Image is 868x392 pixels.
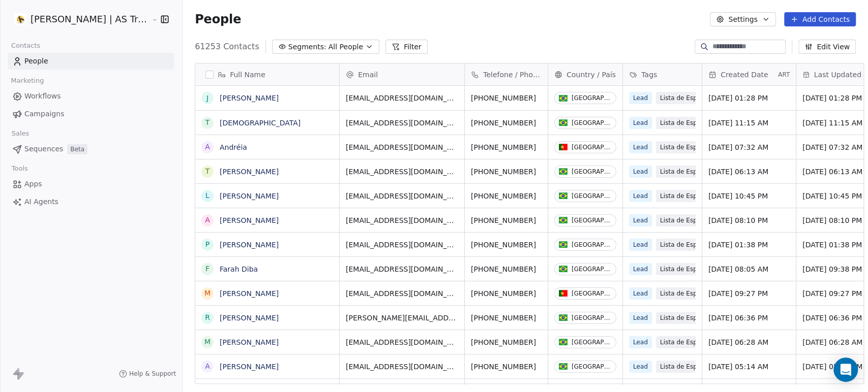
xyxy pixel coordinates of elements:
[67,144,87,154] span: Beta
[24,179,42,189] span: Apps
[205,361,210,372] div: A
[31,13,149,26] span: [PERSON_NAME] | AS Treinamentos
[220,314,279,322] a: [PERSON_NAME]
[833,357,858,382] div: Open Intercom Messenger
[629,117,652,129] span: Lead
[230,70,265,80] span: Full Name
[641,70,657,80] span: Tags
[708,337,790,347] span: [DATE] 06:28 AM
[204,288,211,299] div: M
[708,167,790,177] span: [DATE] 06:13 AM
[14,13,26,25] img: Logo%202022%20quad.jpg
[656,312,723,324] span: Lista de Espera [JS]
[8,88,174,105] a: Workflows
[358,70,378,80] span: Email
[572,144,612,151] div: [GEOGRAPHIC_DATA]
[220,143,247,151] a: Andréia
[206,93,208,104] div: J
[346,215,458,225] span: [EMAIL_ADDRESS][DOMAIN_NAME]
[205,215,210,225] div: A
[572,290,612,297] div: [GEOGRAPHIC_DATA]
[205,117,210,128] div: T
[656,263,723,275] span: Lista de Espera [JS]
[798,40,856,54] button: Edit View
[346,240,458,250] span: [EMAIL_ADDRESS][DOMAIN_NAME]
[346,362,458,372] span: [EMAIL_ADDRESS][DOMAIN_NAME]
[24,109,64,119] span: Campaigns
[385,40,428,54] button: Filter
[346,118,458,128] span: [EMAIL_ADDRESS][DOMAIN_NAME]
[629,336,652,348] span: Lead
[656,239,723,251] span: Lista de Espera [JS]
[195,86,340,384] div: grid
[629,312,652,324] span: Lead
[119,370,176,378] a: Help & Support
[220,289,279,298] a: [PERSON_NAME]
[465,63,548,85] div: Telefone / Phone
[629,214,652,226] span: Lead
[656,214,723,226] span: Lista de Espera [JS]
[629,166,652,178] span: Lead
[220,338,279,346] a: [PERSON_NAME]
[572,339,612,346] div: [GEOGRAPHIC_DATA]
[328,42,363,52] span: All People
[471,240,542,250] span: [PHONE_NUMBER]
[784,12,856,26] button: Add Contacts
[471,313,542,323] span: [PHONE_NUMBER]
[195,41,259,53] span: 61253 Contacts
[8,193,174,210] a: AI Agents
[220,119,301,127] a: [DEMOGRAPHIC_DATA]
[548,63,622,85] div: Country / País
[708,240,790,250] span: [DATE] 01:38 PM
[220,94,279,102] a: [PERSON_NAME]
[205,166,210,177] div: T
[346,264,458,274] span: [EMAIL_ADDRESS][DOMAIN_NAME]
[129,370,176,378] span: Help & Support
[702,63,796,85] div: Created DateART
[572,168,612,175] div: [GEOGRAPHIC_DATA]
[656,361,723,373] span: Lista de Espera [JS]
[629,92,652,104] span: Lead
[483,70,542,80] span: Telefone / Phone
[471,264,542,274] span: [PHONE_NUMBER]
[778,71,790,79] span: ART
[721,70,768,80] span: Created Date
[195,63,339,85] div: Full Name
[629,141,652,153] span: Lead
[7,38,45,53] span: Contacts
[205,239,209,250] div: P
[220,363,279,371] a: [PERSON_NAME]
[656,166,723,178] span: Lista de Espera [JS]
[220,241,279,249] a: [PERSON_NAME]
[24,144,63,154] span: Sequences
[7,73,48,88] span: Marketing
[346,191,458,201] span: [EMAIL_ADDRESS][DOMAIN_NAME]
[8,176,174,192] a: Apps
[340,63,464,85] div: Email
[572,241,612,248] div: [GEOGRAPHIC_DATA]
[220,216,279,224] a: [PERSON_NAME]
[205,264,209,274] div: F
[204,337,211,347] div: M
[471,215,542,225] span: [PHONE_NUMBER]
[656,190,723,202] span: Lista de Espera [JS]
[471,93,542,103] span: [PHONE_NUMBER]
[708,118,790,128] span: [DATE] 11:15 AM
[346,142,458,152] span: [EMAIL_ADDRESS][DOMAIN_NAME]
[656,117,723,129] span: Lista de Espera [JS]
[7,126,34,141] span: Sales
[623,63,702,85] div: Tags
[629,287,652,300] span: Lead
[572,94,612,102] div: [GEOGRAPHIC_DATA]
[195,12,241,27] span: People
[8,53,174,70] a: People
[346,337,458,347] span: [EMAIL_ADDRESS][DOMAIN_NAME]
[708,215,790,225] span: [DATE] 08:10 PM
[346,288,458,299] span: [EMAIL_ADDRESS][DOMAIN_NAME]
[12,11,144,28] button: [PERSON_NAME] | AS Treinamentos
[346,93,458,103] span: [EMAIL_ADDRESS][DOMAIN_NAME]
[205,190,209,201] div: L
[471,362,542,372] span: [PHONE_NUMBER]
[629,263,652,275] span: Lead
[24,91,61,102] span: Workflows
